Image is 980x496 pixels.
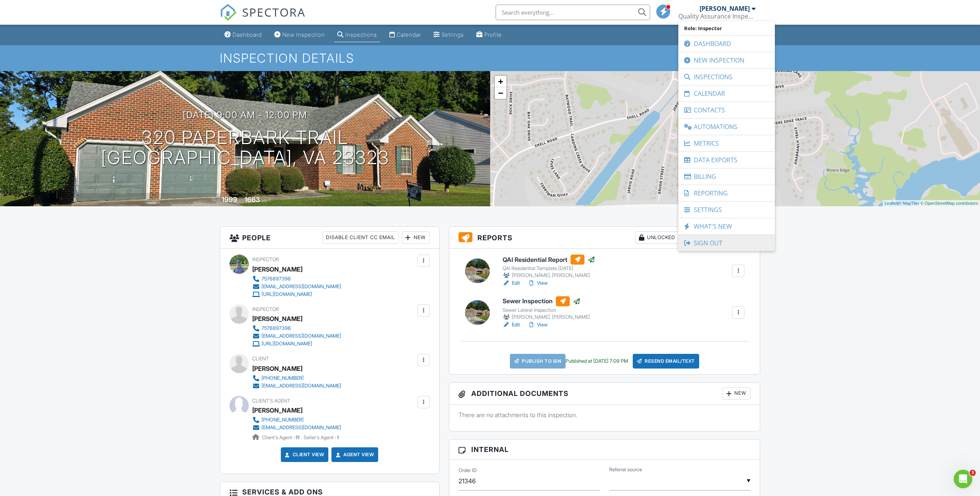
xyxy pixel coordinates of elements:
div: New [722,387,751,400]
img: The Best Home Inspection Software - Spectora [220,4,237,21]
a: [PERSON_NAME] [252,404,302,416]
a: [EMAIL_ADDRESS][DOMAIN_NAME] [252,332,341,340]
h1: Inspection Details [220,51,761,65]
a: Publish to ISN [510,354,566,369]
a: [PHONE_NUMBER] [252,416,341,424]
a: Leaflet [885,201,897,206]
a: View [528,321,548,329]
a: [EMAIL_ADDRESS][DOMAIN_NAME] [252,283,341,290]
div: [URL][DOMAIN_NAME] [262,341,312,347]
div: [EMAIL_ADDRESS][DOMAIN_NAME] [262,383,341,389]
div: Dashboard [233,31,262,38]
span: Built [212,197,221,203]
a: Zoom out [495,87,506,99]
a: New Inspection [682,52,771,68]
h3: Internal [449,440,760,460]
a: Data Exports [682,152,771,168]
a: 7576897396 [252,324,341,332]
div: [PERSON_NAME] [252,363,302,374]
div: [PERSON_NAME] [252,263,302,275]
div: 1663 [245,195,260,204]
label: Referral source [609,466,642,473]
a: Client View [284,451,324,459]
a: Reporting [682,185,771,201]
span: Seller's Agent - [304,435,339,440]
a: Sewer Inspection Sewer Lateral Inspection [PERSON_NAME], [PERSON_NAME] [503,296,590,321]
strong: 1 [337,435,339,440]
div: New Inspection [282,31,325,38]
a: QAI Residential Report QAI Residential Template [DATE] [PERSON_NAME], [PERSON_NAME] [503,255,595,279]
a: What's New [682,218,771,234]
a: New Inspection [271,28,328,42]
h6: QAI Residential Report [503,255,595,265]
span: 3 [970,470,976,476]
a: Dashboard [221,28,265,42]
div: QAI Residential Template [DATE] [503,265,595,272]
a: Calendar [682,85,771,102]
span: Role: Inspector [682,21,771,35]
a: Edit [503,321,520,329]
span: SPECTORA [242,4,306,20]
div: Unlocked [635,231,679,244]
a: Zoom in [495,76,506,87]
label: Order ID [459,467,477,474]
div: Calendar [397,31,421,38]
span: Client's Agent - [262,435,301,440]
div: Settings [442,31,464,38]
iframe: Intercom live chat [954,470,972,488]
div: [EMAIL_ADDRESS][DOMAIN_NAME] [262,284,341,290]
a: [PHONE_NUMBER] [252,374,341,382]
div: [PERSON_NAME] [700,5,750,12]
a: Automations [682,119,771,135]
a: Contacts [682,102,771,118]
div: [PHONE_NUMBER] [262,375,304,381]
a: Inspections [334,28,380,42]
h6: Sewer Inspection [503,296,590,306]
a: Settings [682,202,771,218]
div: Resend Email/Text [633,354,699,369]
div: 7576897396 [262,276,291,282]
div: Inspections [345,31,377,38]
a: SPECTORA [220,10,306,27]
div: [URL][DOMAIN_NAME] [262,291,312,297]
a: © MapTiler [898,201,919,206]
a: Profile [473,28,505,42]
span: Client [252,356,269,362]
div: [PERSON_NAME], [PERSON_NAME] [503,272,595,279]
a: Calendar [386,28,424,42]
a: View [528,279,548,287]
a: [URL][DOMAIN_NAME] [252,290,341,298]
div: 1999 [222,195,237,204]
a: Sign Out [682,235,771,251]
span: Inspector [252,256,279,262]
h3: Reports [449,227,760,249]
p: There are no attachments to this inspection. [459,411,751,419]
div: [PERSON_NAME] [252,313,302,324]
a: [EMAIL_ADDRESS][DOMAIN_NAME] [252,382,341,390]
div: [PERSON_NAME], [PERSON_NAME] [503,313,590,321]
h3: Additional Documents [449,383,760,405]
div: 7576897396 [262,325,291,331]
a: Metrics [682,135,771,151]
strong: 11 [296,435,299,440]
a: Settings [430,28,467,42]
span: sq. ft. [261,197,272,203]
a: Dashboard [682,36,771,52]
a: Billing [682,168,771,185]
h3: [DATE] 9:00 am - 12:00 pm [183,110,307,120]
div: [PHONE_NUMBER] [262,417,304,423]
span: Client's Agent [252,398,290,404]
div: [EMAIL_ADDRESS][DOMAIN_NAME] [262,333,341,339]
div: Sewer Lateral Inspection [503,307,590,313]
span: Inspector [252,306,279,312]
a: Inspections [682,69,771,85]
a: Edit [503,279,520,287]
a: [URL][DOMAIN_NAME] [252,340,341,348]
div: Profile [484,31,502,38]
div: [EMAIL_ADDRESS][DOMAIN_NAME] [262,425,341,431]
div: | [883,200,980,207]
h3: People [220,227,439,249]
a: © OpenStreetMap contributors [921,201,978,206]
div: Disable Client CC Email [323,231,399,244]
